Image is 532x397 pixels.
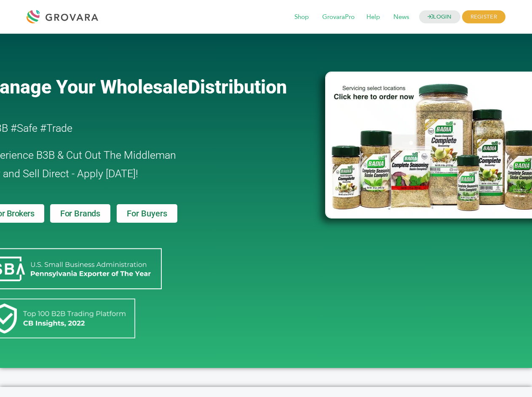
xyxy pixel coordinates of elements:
span: REGISTER [462,11,505,24]
a: Shop [289,13,315,22]
span: For Buyers [127,209,167,218]
span: News [388,9,415,25]
span: Help [361,9,386,25]
a: Help [361,13,386,22]
a: News [388,13,415,22]
span: Shop [289,9,315,25]
a: For Brands [50,204,110,223]
span: For Brands [60,209,100,218]
a: LOGIN [419,11,460,24]
span: GrovaraPro [316,9,361,25]
span: Distribution [188,76,287,98]
a: GrovaraPro [316,13,361,22]
a: For Buyers [117,204,177,223]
